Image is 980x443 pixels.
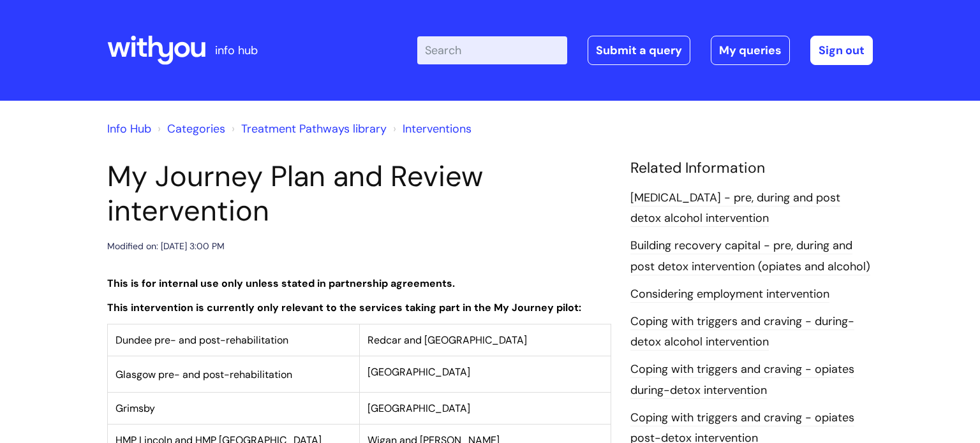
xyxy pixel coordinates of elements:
a: Info Hub [107,121,151,136]
strong: This is for internal use only unless stated in partnership agreements. [107,277,455,290]
a: My queries [711,36,790,65]
li: Treatment Pathways library [228,119,387,139]
h1: My Journey Plan and Review intervention [107,159,611,228]
a: Treatment Pathways library [241,121,387,136]
li: Solution home [154,119,225,139]
h4: Related Information [630,159,873,177]
a: Coping with triggers and craving - opiates during-detox intervention [630,361,854,398]
div: | - [417,36,873,65]
input: Search [417,36,567,64]
li: Interventions [390,119,471,139]
a: [MEDICAL_DATA] - pre, during and post detox alcohol intervention [630,190,840,227]
span: Grimsby [115,402,155,415]
span: Glasgow pre- and post-rehabilitation [115,368,292,381]
span: [GEOGRAPHIC_DATA] [367,402,470,415]
p: info hub [215,40,258,61]
a: Interventions [403,121,471,136]
a: Coping with triggers and craving - during-detox alcohol intervention [630,314,854,351]
a: Building recovery capital - pre, during and post detox intervention (opiates and alcohol) [630,238,870,275]
a: Categories [167,121,225,136]
strong: This intervention is currently only relevant to the services taking part in the My Journey pilot: [107,301,581,314]
a: Considering employment intervention [630,286,829,303]
span: Redcar and [GEOGRAPHIC_DATA] [367,333,527,347]
a: Submit a query [588,36,690,65]
div: Modified on: [DATE] 3:00 PM [107,238,225,254]
span: [GEOGRAPHIC_DATA] [367,365,470,379]
span: Dundee pre- and post-rehabilitation [115,333,288,347]
a: Sign out [810,36,873,65]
